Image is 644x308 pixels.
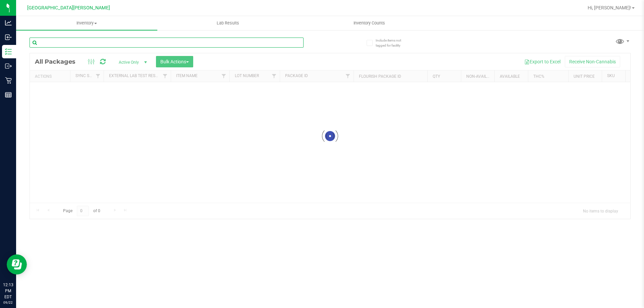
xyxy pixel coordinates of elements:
[16,16,157,30] a: Inventory
[376,38,409,48] span: Include items not tagged for facility
[5,19,12,26] inline-svg: Analytics
[7,254,27,274] iframe: Resource center
[5,63,12,69] inline-svg: Outbound
[5,91,12,98] inline-svg: Reports
[299,16,440,30] a: Inventory Counts
[3,282,13,300] p: 12:13 PM EDT
[30,38,304,48] input: Search Package ID, Item Name, SKU, Lot or Part Number...
[27,5,110,11] span: [GEOGRAPHIC_DATA][PERSON_NAME]
[3,300,13,305] p: 09/22
[5,34,12,41] inline-svg: Inbound
[208,20,248,26] span: Lab Results
[5,48,12,55] inline-svg: Inventory
[157,16,299,30] a: Lab Results
[16,20,157,26] span: Inventory
[588,5,631,10] span: Hi, [PERSON_NAME]!
[5,77,12,84] inline-svg: Retail
[344,20,394,26] span: Inventory Counts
